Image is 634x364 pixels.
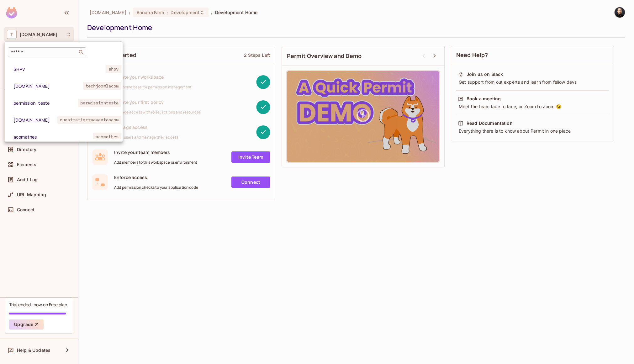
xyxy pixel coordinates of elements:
span: [DOMAIN_NAME] [13,117,57,123]
span: acomathes [13,134,93,140]
span: [DOMAIN_NAME] [13,83,83,89]
span: nuestratierraeventoscom [57,116,121,124]
span: acomathes [93,133,121,141]
span: permission_teste [13,100,78,106]
span: shpv [106,65,121,73]
span: SHPV [13,66,106,72]
span: permissionteste [78,99,121,107]
span: techjoomlacom [83,82,121,90]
